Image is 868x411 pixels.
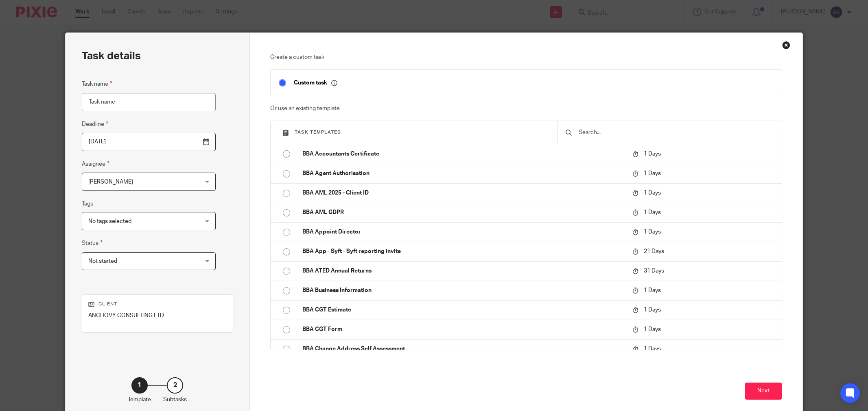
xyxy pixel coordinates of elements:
[644,229,661,235] span: 1 Days
[644,307,661,313] span: 1 Days
[644,249,664,254] span: 21 Days
[302,150,624,158] p: BBA Accountants Certificate
[88,258,117,264] span: Not started
[88,218,131,224] span: No tags selected
[128,396,151,404] p: Template
[270,104,782,112] p: Or use an existing template
[88,301,227,307] p: Client
[82,119,108,129] label: Deadline
[644,288,661,293] span: 1 Days
[88,311,227,320] p: ANCHOVY CONSULTING LTD
[644,210,661,215] span: 1 Days
[163,396,187,404] p: Subtasks
[302,228,624,236] p: BBA Appoint Director
[82,133,216,151] input: Pick a date
[745,383,782,400] button: Next
[302,286,624,294] p: BBA Business Information
[302,306,624,314] p: BBA CGT Estimate
[302,345,624,353] p: BBA Change Address Self Assessment
[270,53,782,61] p: Create a custom task
[88,179,133,185] span: [PERSON_NAME]
[295,130,341,134] span: Task templates
[302,208,624,216] p: BBA AML GDPR
[302,247,624,255] p: BBA App - Syft - Syft reporting invite
[644,327,661,332] span: 1 Days
[644,171,661,176] span: 1 Days
[82,49,141,63] h2: Task details
[644,268,664,274] span: 31 Days
[302,169,624,177] p: BBA Agent Authorisation
[82,238,103,248] label: Status
[294,79,337,87] p: Custom task
[644,190,661,196] span: 1 Days
[82,79,112,89] label: Task name
[578,128,774,137] input: Search...
[644,346,661,352] span: 1 Days
[302,189,624,197] p: BBA AML 2025 - Client ID
[302,325,624,333] p: BBA CGT Form
[302,267,624,275] p: BBA ATED Annual Returns
[131,377,148,394] div: 1
[82,200,93,208] label: Tags
[167,377,183,394] div: 2
[782,41,790,49] div: Close this dialog window
[644,151,661,157] span: 1 Days
[82,93,216,111] input: Task name
[82,159,109,169] label: Assignee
